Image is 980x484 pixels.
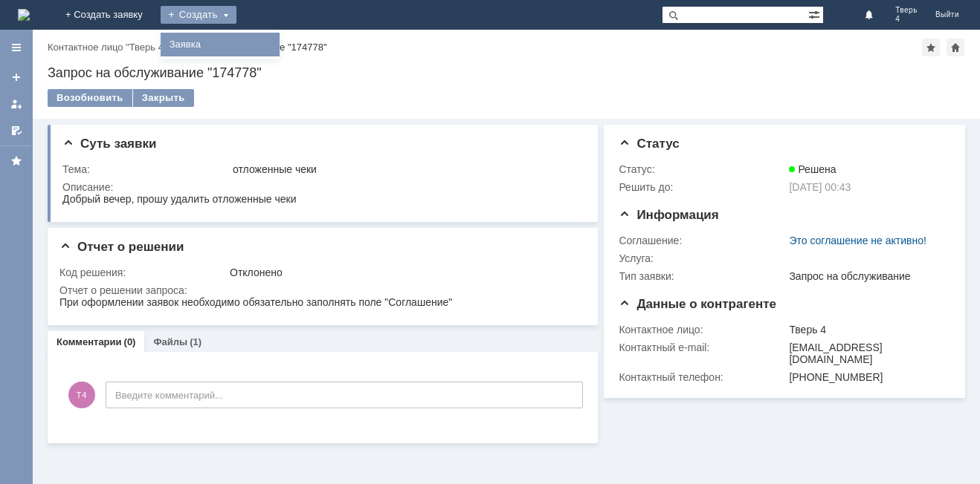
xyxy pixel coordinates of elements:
div: (0) [124,336,136,347]
div: Запрос на обслуживание [789,270,944,282]
a: Мои заявки [4,92,28,116]
div: Тема: [62,163,230,175]
div: / [48,42,173,53]
span: Т4 [68,382,95,408]
div: Отчет о решении запроса: [59,284,581,296]
a: Заявка [164,36,277,53]
div: Решить до: [619,181,786,193]
div: Соглашение: [619,235,786,246]
a: Комментарии [57,336,122,347]
div: Тип заявки: [619,270,786,282]
div: [EMAIL_ADDRESS][DOMAIN_NAME] [789,341,944,365]
a: Файлы [153,336,187,347]
div: Контактный e-mail: [619,341,786,353]
div: Отклонено [230,266,578,278]
a: Мои согласования [4,119,28,143]
div: Статус: [619,163,786,175]
div: Сделать домашней страницей [947,39,964,56]
div: Контактное лицо: [619,324,786,336]
div: (1) [190,336,202,347]
img: logo [18,9,30,21]
div: Описание: [62,181,581,193]
span: Отчет о решении [59,240,184,254]
div: Услуга: [619,252,786,264]
div: [PHONE_NUMBER] [789,371,944,383]
span: Решена [789,163,836,175]
a: Создать заявку [4,65,28,89]
a: Контактное лицо "Тверь 4" [48,42,167,53]
div: Тверь 4 [789,324,944,336]
div: Добавить в избранное [922,39,940,56]
span: Статус [619,137,679,151]
div: Код решения: [59,266,227,278]
span: Информация [619,208,718,222]
span: 4 [895,15,918,24]
div: Запрос на обслуживание "174778" [48,65,965,80]
span: [DATE] 00:43 [789,181,851,193]
span: Суть заявки [62,137,156,151]
div: отложенные чеки [233,163,578,175]
span: Расширенный поиск [808,7,823,21]
a: Это соглашение не активно! [789,235,926,246]
div: Запрос на обслуживание "174778" [173,42,327,53]
div: Создать [161,6,236,24]
a: Перейти на домашнюю страницу [18,9,30,21]
span: Данные о контрагенте [619,297,776,311]
span: Тверь [895,6,918,15]
div: Контактный телефон: [619,371,786,383]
